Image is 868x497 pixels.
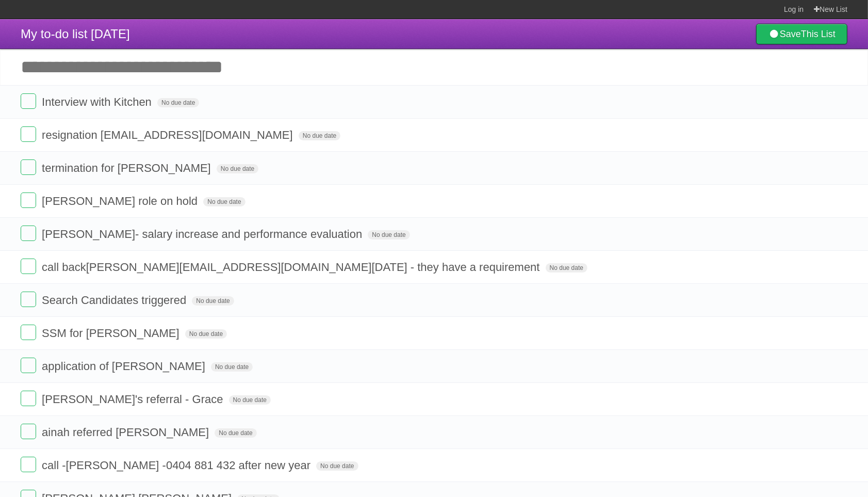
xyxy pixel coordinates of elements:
label: Done [21,226,36,241]
span: No due date [211,362,253,372]
label: Done [21,292,36,307]
label: Star task [784,391,804,408]
span: My to-do list [DATE] [21,27,130,41]
span: No due date [229,395,271,405]
span: No due date [316,461,358,471]
label: Star task [784,93,804,110]
span: resignation [EMAIL_ADDRESS][DOMAIN_NAME] [42,129,296,141]
label: Done [21,391,36,406]
label: Star task [784,457,804,474]
span: No due date [299,131,340,140]
span: No due date [185,329,227,339]
span: SSM for [PERSON_NAME] [42,327,182,340]
span: No due date [368,230,410,239]
label: Star task [784,325,804,342]
label: Done [21,126,36,142]
span: No due date [192,296,234,306]
label: Star task [784,292,804,309]
label: Star task [784,358,804,375]
label: Done [21,424,36,439]
label: Done [21,193,36,208]
span: [PERSON_NAME]- salary increase and performance evaluation [42,228,365,241]
span: No due date [546,263,587,272]
label: Star task [784,193,804,210]
span: Interview with Kitchen [42,95,154,108]
span: termination for [PERSON_NAME] [42,162,214,174]
label: Star task [784,159,804,177]
label: Done [21,93,36,109]
label: Star task [784,259,804,276]
label: Done [21,259,36,274]
label: Star task [784,126,804,143]
span: ainah referred [PERSON_NAME] [42,426,211,439]
span: call back [PERSON_NAME][EMAIL_ADDRESS][DOMAIN_NAME] [DATE] - they have a requirement [42,261,542,274]
span: No due date [157,98,199,107]
b: This List [801,29,836,39]
span: [PERSON_NAME]'s referral - Grace [42,393,225,406]
span: No due date [217,164,258,173]
span: application of [PERSON_NAME] [42,360,208,373]
span: call -[PERSON_NAME] -0404 881 432 after new year [42,459,313,472]
a: SaveThis List [756,24,847,44]
span: No due date [215,428,256,438]
span: No due date [203,197,245,206]
label: Star task [784,424,804,441]
label: Done [21,159,36,175]
label: Done [21,325,36,340]
span: [PERSON_NAME] role on hold [42,195,200,207]
label: Star task [784,226,804,243]
label: Done [21,358,36,373]
span: Search Candidates triggered [42,294,189,307]
label: Done [21,457,36,472]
